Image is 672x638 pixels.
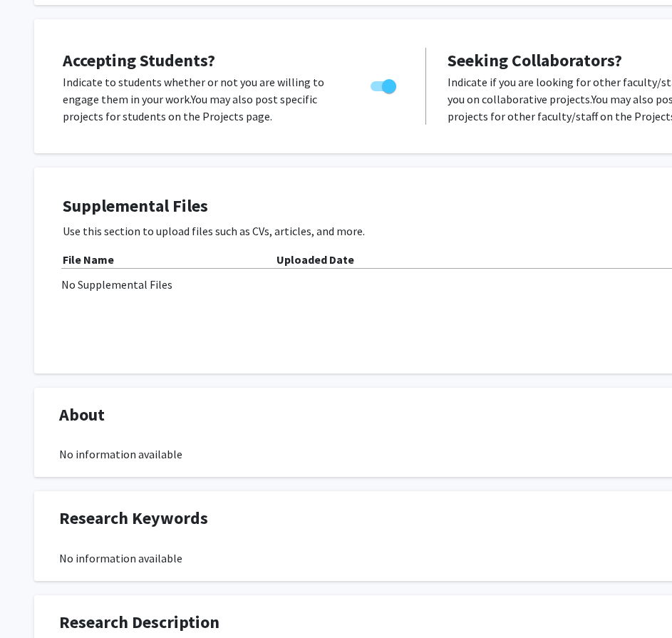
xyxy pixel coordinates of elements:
[59,402,105,428] span: About
[365,73,404,95] div: Toggle
[59,609,219,635] span: Research Description
[63,73,343,125] p: Indicate to students whether or not you are willing to engage them in your work. You may also pos...
[63,49,215,71] span: Accepting Students?
[448,49,622,71] span: Seeking Collaborators?
[59,505,208,531] span: Research Keywords
[63,252,114,267] b: File Name
[11,574,61,627] iframe: Chat
[276,252,354,267] b: Uploaded Date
